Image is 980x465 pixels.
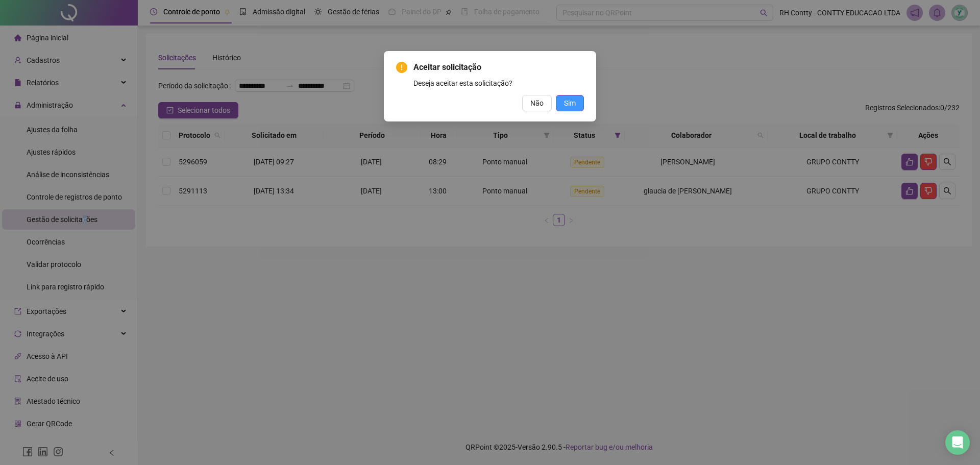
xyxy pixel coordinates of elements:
span: exclamation-circle [396,62,407,73]
div: Deseja aceitar esta solicitação? [413,78,584,89]
button: Não [522,95,552,111]
span: Sim [564,97,576,109]
span: Não [530,97,544,109]
button: Sim [556,95,584,111]
div: Open Intercom Messenger [945,430,970,455]
span: Aceitar solicitação [413,61,584,74]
